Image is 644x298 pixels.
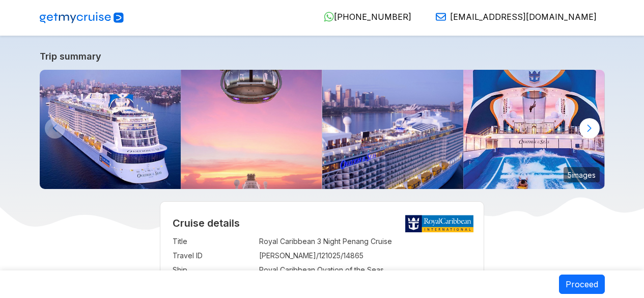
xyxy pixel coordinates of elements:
[173,263,254,277] td: Ship
[40,70,181,189] img: ovation-exterior-back-aerial-sunset-port-ship.jpg
[450,12,597,22] span: [EMAIL_ADDRESS][DOMAIN_NAME]
[436,12,446,22] img: Email
[428,12,597,22] a: [EMAIL_ADDRESS][DOMAIN_NAME]
[334,12,411,22] span: [PHONE_NUMBER]
[173,234,254,249] td: Title
[173,217,472,229] h2: Cruise details
[259,249,472,263] td: [PERSON_NAME]/121025/14865
[254,263,259,277] td: :
[564,167,600,182] small: 5 images
[254,234,259,249] td: :
[316,12,411,22] a: [PHONE_NUMBER]
[254,249,259,263] td: :
[173,249,254,263] td: Travel ID
[259,263,472,277] td: Royal Caribbean Ovation of the Seas
[324,12,334,22] img: WhatsApp
[181,70,322,189] img: north-star-sunset-ovation-of-the-seas.jpg
[559,275,605,294] button: Proceed
[463,70,605,189] img: ovation-of-the-seas-flowrider-sunset.jpg
[40,51,605,62] a: Trip summary
[259,234,472,249] td: Royal Caribbean 3 Night Penang Cruise
[322,70,464,189] img: ovation-of-the-seas-departing-from-sydney.jpg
